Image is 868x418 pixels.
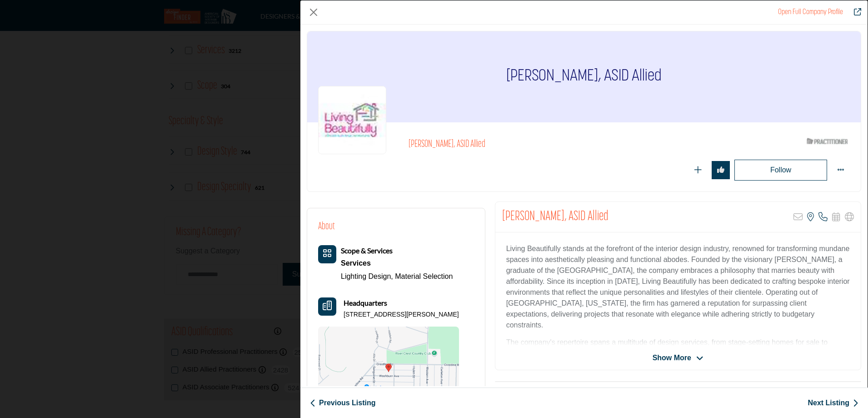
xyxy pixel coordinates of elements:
h2: [PERSON_NAME], ASID Allied [409,139,658,151]
a: Previous Listing [310,398,375,408]
img: michelle-payne logo [318,86,386,154]
img: Location Map [318,327,459,418]
button: Category Icon [318,245,336,263]
button: Headquarter icon [318,297,336,316]
p: Living Beautifully stands at the forefront of the interior design industry, renowned for transfor... [506,243,850,331]
a: Lighting Design, [341,272,393,280]
b: Scope & Services [341,246,393,255]
button: Redirect to login page [712,161,730,179]
button: Redirect to login [734,160,827,181]
button: More Options [832,161,850,179]
a: Next Listing [808,398,858,408]
button: Close [307,5,320,19]
span: Show More [653,353,691,363]
h2: Michelle Payne, ASID Allied [502,209,609,225]
b: Headquarters [344,297,387,308]
p: [STREET_ADDRESS][PERSON_NAME] [344,310,459,319]
a: Scope & Services [341,247,393,255]
button: Redirect to login page [689,161,707,179]
h2: About [318,219,335,234]
a: Redirect to michelle-payne [848,7,861,18]
div: Interior and exterior spaces including lighting, layouts, furnishings, accessories, artwork, land... [341,257,453,270]
a: Services [341,257,453,270]
img: ASID Qualified Practitioners [807,136,848,147]
h1: [PERSON_NAME], ASID Allied [506,31,662,122]
a: Redirect to michelle-payne [778,9,843,16]
a: Material Selection [395,272,453,280]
